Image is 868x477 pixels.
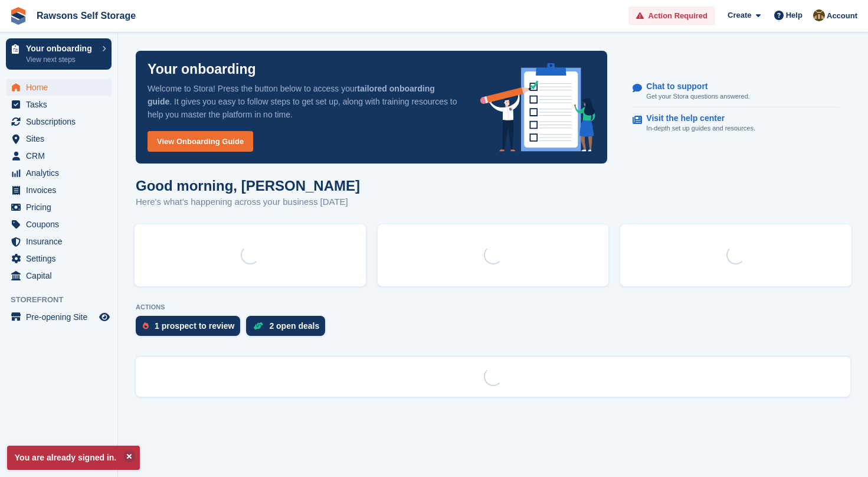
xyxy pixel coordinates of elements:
[6,267,112,284] a: menu
[253,322,263,330] img: deal-1b604bf984904fb50ccaf53a9ad4b4a5d6e5aea283cecdc64d6e3604feb123c2.svg
[11,294,117,306] span: Storefront
[148,63,256,76] p: Your onboarding
[155,321,234,331] div: 1 prospect to review
[6,130,112,147] a: menu
[646,92,749,102] p: Get your Stora questions answered.
[6,309,112,325] a: menu
[26,79,97,96] span: Home
[26,113,97,130] span: Subscriptions
[26,250,97,267] span: Settings
[633,107,839,139] a: Visit the help center In-depth set up guides and resources.
[813,9,825,21] img: Aaron Wheeler
[136,303,850,311] p: ACTIONS
[26,130,97,147] span: Sites
[97,310,112,324] a: Preview store
[26,309,97,325] span: Pre-opening Site
[136,195,360,209] p: Here's what's happening across your business [DATE]
[6,113,112,130] a: menu
[6,199,112,215] a: menu
[6,79,112,96] a: menu
[786,9,803,21] span: Help
[32,6,140,25] a: Rawsons Self Storage
[26,267,97,284] span: Capital
[246,316,331,342] a: 2 open deals
[646,123,755,133] p: In-depth set up guides and resources.
[26,96,97,113] span: Tasks
[728,9,751,21] span: Create
[26,44,96,53] p: Your onboarding
[143,322,149,329] img: prospect-51fa495bee0391a8d652442698ab0144808aea92771e9ea1ae160a38d050c398.svg
[827,10,857,22] span: Account
[646,81,740,92] p: Chat to support
[26,182,97,198] span: Invoices
[26,165,97,181] span: Analytics
[7,446,140,470] p: You are already signed in.
[9,7,27,25] img: stora-icon-8386f47178a22dfd0bd8f6a31ec36ba5ce8667c1dd55bd0f319d3a0aa187defe.svg
[148,82,461,121] p: Welcome to Stora! Press the button below to access your . It gives you easy to follow steps to ge...
[148,131,253,152] a: View Onboarding Guide
[26,233,97,250] span: Insurance
[136,316,246,342] a: 1 prospect to review
[6,250,112,267] a: menu
[6,38,112,70] a: Your onboarding View next steps
[6,96,112,113] a: menu
[646,113,746,123] p: Visit the help center
[6,182,112,198] a: menu
[480,63,596,152] img: onboarding-info-6c161a55d2c0e0a8cae90662b2fe09162a5109e8cc188191df67fb4f79e88e88.svg
[648,10,707,22] span: Action Required
[6,233,112,250] a: menu
[26,148,97,164] span: CRM
[136,178,360,194] h1: Good morning, [PERSON_NAME]
[26,216,97,233] span: Coupons
[628,6,715,26] a: Action Required
[6,165,112,181] a: menu
[633,76,839,108] a: Chat to support Get your Stora questions answered.
[6,216,112,233] a: menu
[26,199,97,215] span: Pricing
[6,148,112,164] a: menu
[269,321,319,331] div: 2 open deals
[26,54,96,65] p: View next steps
